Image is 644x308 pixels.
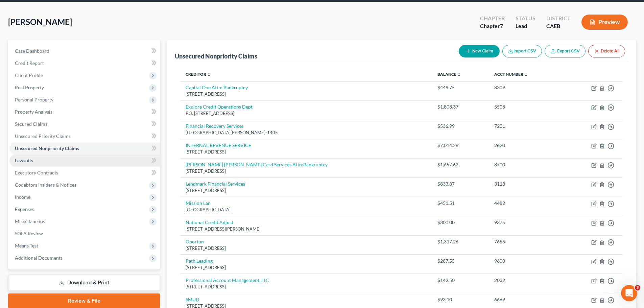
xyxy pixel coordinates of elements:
div: 8309 [494,84,557,91]
span: Case Dashboard [15,48,49,54]
div: $93.10 [437,296,483,303]
span: Unsecured Nonpriority Claims [15,145,79,151]
a: Explore Credit Operations Dept [186,104,253,110]
span: [PERSON_NAME] [8,17,72,27]
span: 7 [500,23,503,29]
div: $300.00 [437,219,483,226]
i: unfold_more [457,73,461,77]
div: [STREET_ADDRESS][PERSON_NAME] [186,226,426,232]
div: [GEOGRAPHIC_DATA] [186,207,426,213]
a: SMUD [186,297,199,302]
div: Unsecured Nonpriority Claims [175,52,257,60]
div: $1,808.37 [437,103,483,110]
a: Secured Claims [9,118,160,130]
button: Preview [581,15,628,30]
a: Acct Number unfold_more [494,72,528,77]
div: $451.51 [437,200,483,207]
div: [STREET_ADDRESS] [186,168,426,174]
div: Status [516,15,535,22]
span: Client Profile [15,72,43,78]
a: Lendmark Financial Services [186,181,245,187]
span: Codebtors Insiders & Notices [15,182,76,188]
a: Unsecured Nonpriority Claims [9,142,160,155]
div: 9375 [494,219,557,226]
div: $833.87 [437,181,483,187]
a: Creditor unfold_more [186,72,211,77]
div: [STREET_ADDRESS] [186,91,426,97]
div: Lead [516,22,535,30]
div: [STREET_ADDRESS] [186,284,426,290]
div: 9600 [494,258,557,264]
span: Additional Documents [15,255,63,261]
a: Case Dashboard [9,45,160,57]
a: Professional Account Management, LLC [186,277,269,283]
div: CAEB [546,22,571,30]
button: Import CSV [502,45,542,57]
div: [GEOGRAPHIC_DATA][PERSON_NAME]-1405 [186,129,426,136]
div: 8700 [494,161,557,168]
div: Chapter [480,22,505,30]
div: 3118 [494,181,557,187]
div: 2032 [494,277,557,284]
div: $1,657.62 [437,161,483,168]
div: $287.55 [437,258,483,264]
span: SOFA Review [15,231,43,236]
span: Executory Contracts [15,170,58,175]
span: Secured Claims [15,121,47,127]
div: $1,317.26 [437,238,483,245]
div: Chapter [480,15,505,22]
span: 3 [635,285,640,290]
a: National Credit Adjust [186,219,233,225]
div: [STREET_ADDRESS] [186,264,426,271]
div: 7656 [494,238,557,245]
div: 5508 [494,103,557,110]
a: Download & Print [8,275,160,291]
span: Property Analysis [15,109,52,115]
div: $7,014.28 [437,142,483,149]
a: Oportun [186,239,204,244]
div: 4482 [494,200,557,207]
a: Lawsuits [9,155,160,167]
button: Delete All [588,45,625,57]
a: Export CSV [545,45,586,57]
span: Personal Property [15,97,53,102]
div: $142.50 [437,277,483,284]
div: $449.75 [437,84,483,91]
i: unfold_more [207,73,211,77]
div: 6669 [494,296,557,303]
a: Executory Contracts [9,167,160,179]
span: Credit Report [15,60,44,66]
a: SOFA Review [9,228,160,240]
span: Real Property [15,85,44,90]
a: Capital One Attn: Bankruptcy [186,85,248,90]
div: P.O. [STREET_ADDRESS] [186,110,426,117]
iframe: Intercom live chat [621,285,637,301]
span: Expenses [15,206,34,212]
div: [STREET_ADDRESS] [186,245,426,252]
div: $536.99 [437,123,483,129]
a: Financial Recovery Services [186,123,244,129]
a: Property Analysis [9,106,160,118]
span: Income [15,194,30,200]
button: New Claim [459,45,500,57]
div: District [546,15,571,22]
div: [STREET_ADDRESS] [186,187,426,194]
span: Miscellaneous [15,218,45,224]
a: [PERSON_NAME] [PERSON_NAME] Card Services Attn:Bankruptcy [186,162,328,167]
a: Mission Lan [186,200,211,206]
span: Means Test [15,243,38,248]
a: Path Leading [186,258,213,264]
i: unfold_more [524,73,528,77]
a: Balance unfold_more [437,72,461,77]
span: Lawsuits [15,158,33,163]
a: Credit Report [9,57,160,69]
div: 2620 [494,142,557,149]
a: INTERNAL REVENUE SERVICE [186,142,251,148]
a: Unsecured Priority Claims [9,130,160,142]
div: [STREET_ADDRESS] [186,149,426,155]
span: Unsecured Priority Claims [15,133,71,139]
div: 7201 [494,123,557,129]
